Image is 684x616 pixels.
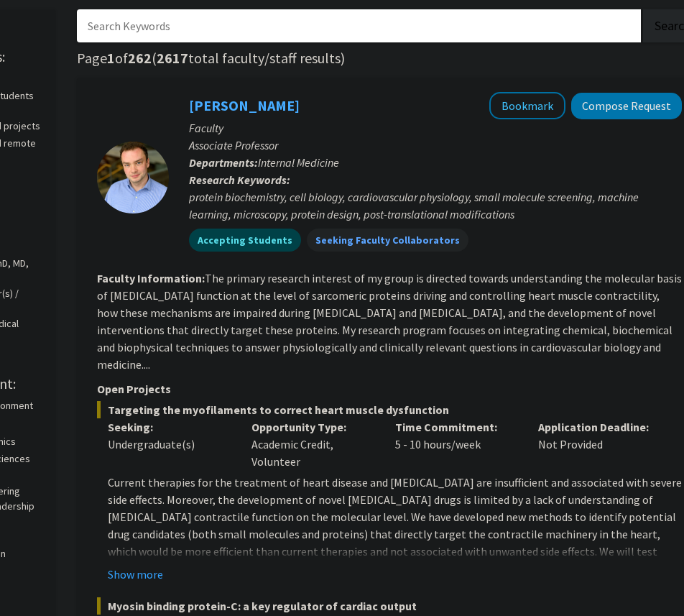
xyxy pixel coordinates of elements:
div: Undergraduate(s) [108,436,230,453]
mat-chip: Accepting Students [189,229,301,252]
div: Academic Credit, Volunteer [241,418,384,470]
p: Time Commitment: [395,418,517,436]
b: Departments: [189,155,258,170]
a: [PERSON_NAME] [189,96,300,114]
p: Faculty [189,119,682,137]
p: Application Deadline: [538,418,660,436]
b: Research Keywords: [189,173,290,187]
b: Faculty Information: [97,271,205,285]
span: 2617 [157,49,188,67]
span: 262 [128,49,152,67]
p: Associate Professor [189,137,682,154]
p: Opportunity Type: [251,418,374,436]
button: Compose Request to Thomas Kampourakis [571,93,682,119]
span: Current therapies for the treatment of heart disease and [MEDICAL_DATA] are insufficient and asso... [108,475,682,610]
p: Open Projects [97,380,682,397]
div: Not Provided [527,418,671,470]
input: Search Keywords [77,9,641,42]
span: Internal Medicine [258,155,339,170]
div: 5 - 10 hours/week [384,418,528,470]
mat-chip: Seeking Faculty Collaborators [307,229,468,252]
iframe: Chat [11,551,61,605]
span: Targeting the myofilaments to correct heart muscle dysfunction [97,401,682,418]
span: 1 [107,49,115,67]
button: Show more [108,566,163,583]
button: Add Thomas Kampourakis to Bookmarks [489,92,565,119]
div: protein biochemistry, cell biology, cardiovascular physiology, small molecule screening, machine ... [189,188,682,223]
span: Myosin binding protein-C: a key regulator of cardiac output [97,597,682,615]
p: Seeking: [108,418,230,436]
fg-read-more: The primary research interest of my group is directed towards understanding the molecular basis o... [97,271,682,372]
